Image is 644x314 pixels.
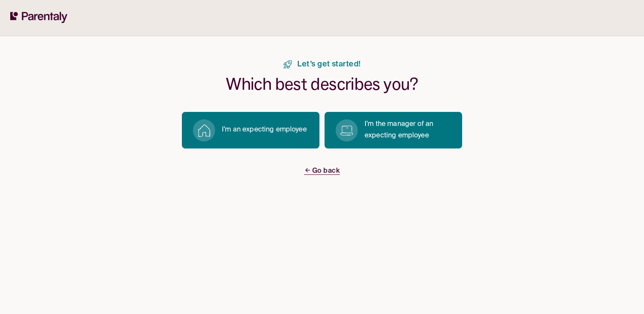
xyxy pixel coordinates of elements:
[325,112,462,148] button: I’m the manager of an expecting employee
[297,60,360,69] span: Let’s get started!
[222,124,307,136] p: I’m an expecting employee
[365,119,452,142] p: I’m the manager of an expecting employee
[226,74,418,95] h1: Which best describes you?
[304,166,340,177] a: Go back
[182,112,319,148] button: I’m an expecting employee
[304,168,340,175] span: Go back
